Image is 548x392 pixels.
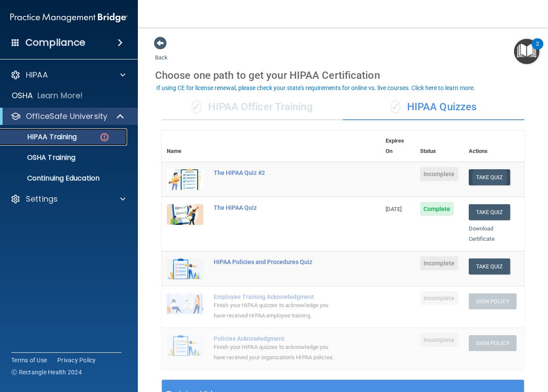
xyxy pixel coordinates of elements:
span: Ⓒ Rectangle Health 2024 [11,368,82,376]
span: Incomplete [420,256,458,270]
th: Status [415,131,464,162]
p: OSHA [12,90,33,101]
span: Incomplete [420,291,458,305]
th: Actions [464,131,524,162]
p: HIPAA Training [6,133,77,141]
a: Terms of Use [11,356,47,364]
p: Settings [26,194,58,204]
th: Expires On [380,131,415,162]
span: [DATE] [386,206,402,212]
span: Incomplete [420,167,458,181]
p: HIPAA [26,70,48,80]
th: Name [162,131,209,162]
div: If using CE for license renewal, please check your state's requirements for online vs. live cours... [156,85,475,91]
h4: Compliance [25,37,85,49]
div: Choose one path to get your HIPAA Certification [155,63,531,88]
div: The HIPAA Quiz [214,204,337,211]
div: HIPAA Policies and Procedures Quiz [214,258,337,265]
span: ✓ [391,100,400,113]
a: OfficeSafe University [10,111,125,121]
button: Open Resource Center, 2 new notifications [514,39,539,64]
button: Take Quiz [469,258,510,274]
button: Take Quiz [469,204,510,220]
div: HIPAA Quizzes [343,94,524,120]
div: 2 [536,44,539,55]
div: Employee Training Acknowledgment [214,293,337,300]
img: danger-circle.6113f641.png [99,132,110,143]
a: Privacy Policy [57,356,96,364]
div: The HIPAA Quiz #2 [214,169,337,176]
span: Incomplete [420,333,458,347]
p: Continuing Education [6,174,123,183]
p: Learn More! [37,90,83,101]
button: Take Quiz [469,169,510,185]
div: HIPAA Officer Training [162,94,343,120]
span: Complete [420,202,454,216]
div: Finish your HIPAA quizzes to acknowledge you have received HIPAA employee training. [214,300,337,321]
span: ✓ [192,100,201,113]
div: Policies Acknowledgment [214,335,337,342]
a: Download Certificate [469,225,495,242]
p: OSHA Training [6,153,75,162]
button: Sign Policy [469,293,517,309]
div: Finish your HIPAA quizzes to acknowledge you have received your organization’s HIPAA policies. [214,342,337,363]
button: If using CE for license renewal, please check your state's requirements for online vs. live cours... [155,84,476,92]
a: HIPAA [10,70,125,80]
button: Sign Policy [469,335,517,351]
img: PMB logo [10,9,128,26]
p: OfficeSafe University [26,111,107,121]
a: Settings [10,194,125,204]
a: Back [155,44,168,61]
